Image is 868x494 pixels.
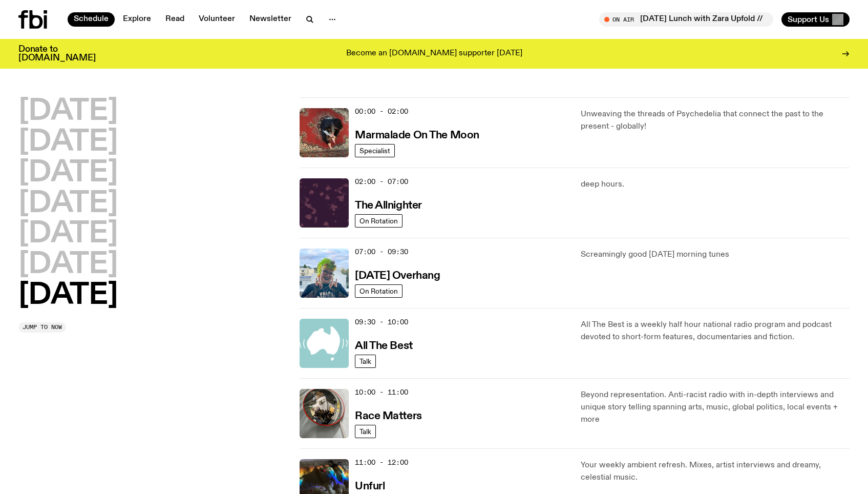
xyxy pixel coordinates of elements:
[355,107,408,116] span: 00:00 - 02:00
[359,287,398,295] span: On Rotation
[300,108,349,157] img: Tommy - Persian Rug
[355,269,440,281] a: [DATE] Overhang
[18,97,118,126] button: [DATE]
[355,355,376,368] a: Talk
[355,458,408,467] span: 11:00 - 12:00
[18,220,118,249] button: [DATE]
[359,357,371,365] span: Talk
[359,427,371,435] span: Talk
[243,12,298,27] a: Newsletter
[355,411,422,422] h3: Race Matters
[346,49,522,58] p: Become an [DOMAIN_NAME] supporter [DATE]
[581,178,850,191] p: deep hours.
[68,12,115,27] a: Schedule
[581,108,850,133] p: Unweaving the threads of Psychedelia that connect the past to the present - globally!
[355,271,440,281] h3: [DATE] Overhang
[355,198,422,211] a: The Allnighter
[581,319,850,343] p: All The Best is a weekly half hour national radio program and podcast devoted to short-form featu...
[18,281,118,310] button: [DATE]
[355,128,479,141] a: Marmalade On The Moon
[18,159,118,188] button: [DATE]
[581,389,850,426] p: Beyond representation. Anti-racist radio with in-depth interviews and unique story telling spanni...
[18,251,118,279] button: [DATE]
[18,190,118,218] button: [DATE]
[18,322,66,333] button: Jump to now
[117,12,157,27] a: Explore
[355,409,422,422] a: Race Matters
[359,147,390,154] span: Specialist
[355,177,408,187] span: 02:00 - 07:00
[355,425,376,438] a: Talk
[193,12,241,27] a: Volunteer
[355,341,413,352] h3: All The Best
[599,12,773,27] button: On Air[DATE] Lunch with Zara Upfold // Palimpsests
[355,214,403,228] a: On Rotation
[355,339,413,352] a: All The Best
[359,217,398,224] span: On Rotation
[581,249,850,261] p: Screamingly good [DATE] morning tunes
[23,324,62,330] span: Jump to now
[355,284,403,298] a: On Rotation
[18,45,96,63] h3: Donate to [DOMAIN_NAME]
[781,12,850,27] button: Support Us
[355,479,385,492] a: Unfurl
[355,387,408,397] span: 10:00 - 11:00
[355,317,408,327] span: 09:30 - 10:00
[581,459,850,484] p: Your weekly ambient refresh. Mixes, artist interviews and dreamy, celestial music.
[300,389,349,438] img: A photo of the Race Matters team taken in a rear view or "blindside" mirror. A bunch of people of...
[355,130,479,141] h3: Marmalade On The Moon
[788,15,829,24] span: Support Us
[18,128,118,157] button: [DATE]
[355,481,385,492] h3: Unfurl
[355,247,408,257] span: 07:00 - 09:30
[355,200,422,211] h3: The Allnighter
[355,144,395,157] a: Specialist
[159,12,190,27] a: Read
